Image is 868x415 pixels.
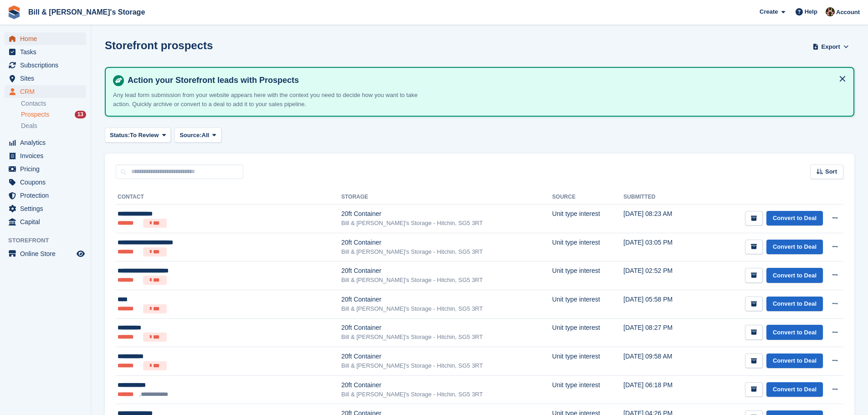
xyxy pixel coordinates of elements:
[20,163,75,175] span: Pricing
[5,202,86,215] a: menu
[341,209,552,219] div: 20ft Container
[202,131,210,140] span: All
[341,304,552,313] div: Bill & [PERSON_NAME]'s Storage - Hitchin, SG5 3RT
[8,236,91,245] span: Storefront
[623,190,697,205] th: Submitted
[341,333,552,342] div: Bill & [PERSON_NAME]'s Storage - Hitchin, SG5 3RT
[552,290,624,318] td: Unit type interest
[766,211,823,226] a: Convert to Deal
[341,390,552,399] div: Bill & [PERSON_NAME]'s Storage - Hitchin, SG5 3RT
[130,131,159,140] span: To Review
[20,85,75,98] span: CRM
[75,111,86,118] div: 13
[113,91,432,108] p: Any lead form submission from your website appears here with the context you need to decide how y...
[341,352,552,361] div: 20ft Container
[836,8,860,17] span: Account
[25,5,149,20] a: Bill & [PERSON_NAME]'s Storage
[5,32,86,45] a: menu
[20,189,75,202] span: Protection
[5,176,86,189] a: menu
[5,163,86,175] a: menu
[623,233,697,261] td: [DATE] 03:05 PM
[20,72,75,85] span: Sites
[623,205,697,233] td: [DATE] 08:23 AM
[20,32,75,45] span: Home
[20,149,75,162] span: Invoices
[124,75,846,86] h4: Action your Storefront leads with Prospects
[825,167,837,176] span: Sort
[116,190,341,205] th: Contact
[766,268,823,283] a: Convert to Deal
[5,189,86,202] a: menu
[20,176,75,189] span: Coupons
[766,297,823,312] a: Convert to Deal
[623,347,697,376] td: [DATE] 09:58 AM
[623,261,697,290] td: [DATE] 02:52 PM
[75,248,86,259] a: Preview store
[766,354,823,369] a: Convert to Deal
[5,149,86,162] a: menu
[826,7,835,16] img: Jack Bottesch
[110,131,130,140] span: Status:
[341,190,552,205] th: Storage
[5,46,86,58] a: menu
[5,136,86,149] a: menu
[552,375,624,404] td: Unit type interest
[20,136,75,149] span: Analytics
[20,215,75,228] span: Capital
[552,261,624,290] td: Unit type interest
[760,7,778,16] span: Create
[341,276,552,285] div: Bill & [PERSON_NAME]'s Storage - Hitchin, SG5 3RT
[5,72,86,85] a: menu
[21,110,49,119] span: Prospects
[341,247,552,256] div: Bill & [PERSON_NAME]'s Storage - Hitchin, SG5 3RT
[20,247,75,260] span: Online Store
[180,131,201,140] span: Source:
[766,325,823,340] a: Convert to Deal
[7,5,21,19] img: stora-icon-8386f47178a22dfd0bd8f6a31ec36ba5ce8667c1dd55bd0f319d3a0aa187defe.svg
[341,323,552,333] div: 20ft Container
[341,380,552,390] div: 20ft Container
[552,347,624,376] td: Unit type interest
[20,59,75,72] span: Subscriptions
[20,202,75,215] span: Settings
[623,375,697,404] td: [DATE] 06:18 PM
[175,128,221,143] button: Source: All
[21,99,86,108] a: Contacts
[5,85,86,98] a: menu
[805,7,817,16] span: Help
[21,122,37,130] span: Deals
[20,46,75,58] span: Tasks
[5,59,86,72] a: menu
[21,121,86,131] a: Deals
[105,128,171,143] button: Status: To Review
[822,42,840,51] span: Export
[552,190,624,205] th: Source
[766,240,823,255] a: Convert to Deal
[21,110,86,119] a: Prospects 13
[341,266,552,276] div: 20ft Container
[5,215,86,228] a: menu
[341,219,552,228] div: Bill & [PERSON_NAME]'s Storage - Hitchin, SG5 3RT
[552,318,624,347] td: Unit type interest
[623,318,697,347] td: [DATE] 08:27 PM
[341,295,552,304] div: 20ft Container
[105,39,213,51] h1: Storefront prospects
[552,233,624,261] td: Unit type interest
[766,382,823,397] a: Convert to Deal
[552,205,624,233] td: Unit type interest
[623,290,697,318] td: [DATE] 05:58 PM
[341,361,552,370] div: Bill & [PERSON_NAME]'s Storage - Hitchin, SG5 3RT
[5,247,86,260] a: menu
[341,238,552,247] div: 20ft Container
[811,39,851,54] button: Export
